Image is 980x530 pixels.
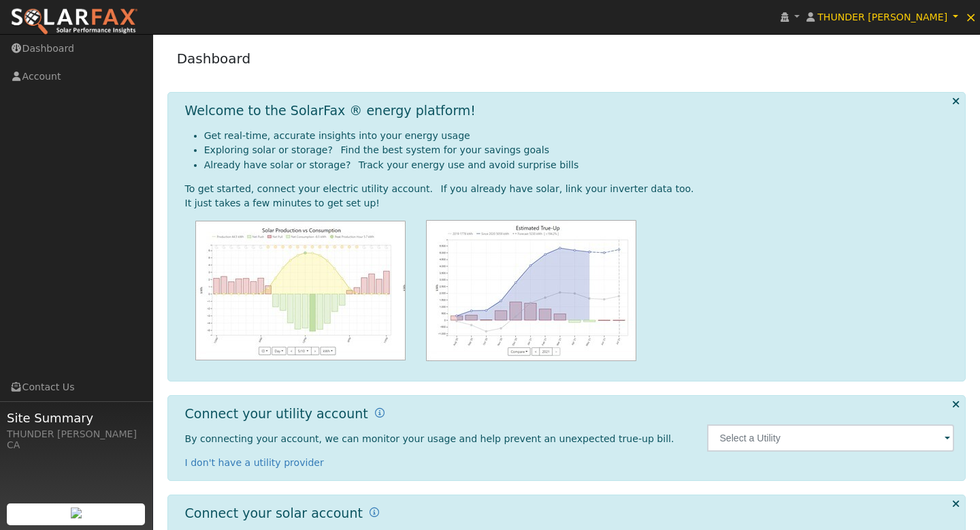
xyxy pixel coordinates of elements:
[204,129,955,143] li: Get real-time, accurate insights into your energy usage
[185,182,955,196] div: To get started, connect your electric utility account. If you already have solar, link your inver...
[204,158,955,172] li: Already have solar or storage? Track your energy use and avoid surprise bills
[71,508,82,518] img: retrieve
[707,424,954,452] input: Select a Utility
[185,196,955,211] div: It just takes a few minutes to get set up!
[10,7,138,36] img: SolarFax
[185,433,674,444] span: By connecting your account, we can monitor your usage and help prevent an unexpected true-up bill.
[817,12,947,22] span: THUNDER [PERSON_NAME]
[185,457,324,468] a: I don't have a utility provider
[185,103,476,119] h1: Welcome to the SolarFax ® energy platform!
[7,427,146,441] div: THUNDER [PERSON_NAME]
[7,409,146,427] span: Site Summary
[185,505,363,521] h1: Connect your solar account
[185,406,368,422] h1: Connect your utility account
[7,438,146,452] div: CA
[965,9,977,25] span: ×
[177,50,251,67] a: Dashboard
[204,143,955,157] li: Exploring solar or storage? Find the best system for your savings goals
